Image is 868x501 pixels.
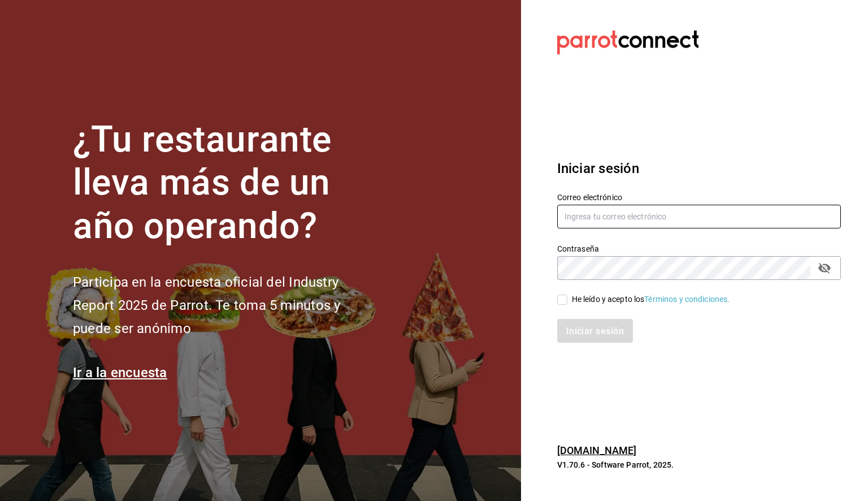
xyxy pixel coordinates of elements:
font: He leído y acepto los [572,295,645,304]
a: Ir a la encuesta [73,365,167,381]
font: V1.70.6 - Software Parrot, 2025. [557,460,674,469]
input: Ingresa tu correo electrónico [557,205,841,228]
a: [DOMAIN_NAME] [557,444,637,456]
font: ¿Tu restaurante lleva más de un año operando? [73,118,332,248]
button: campo de contraseña [815,258,834,278]
font: Contraseña [557,244,599,253]
font: Correo electrónico [557,192,622,201]
font: Iniciar sesión [557,161,639,176]
font: Participa en la encuesta oficial del Industry Report 2025 de Parrot. Te toma 5 minutos y puede se... [73,274,340,336]
a: Términos y condiciones. [644,295,730,304]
